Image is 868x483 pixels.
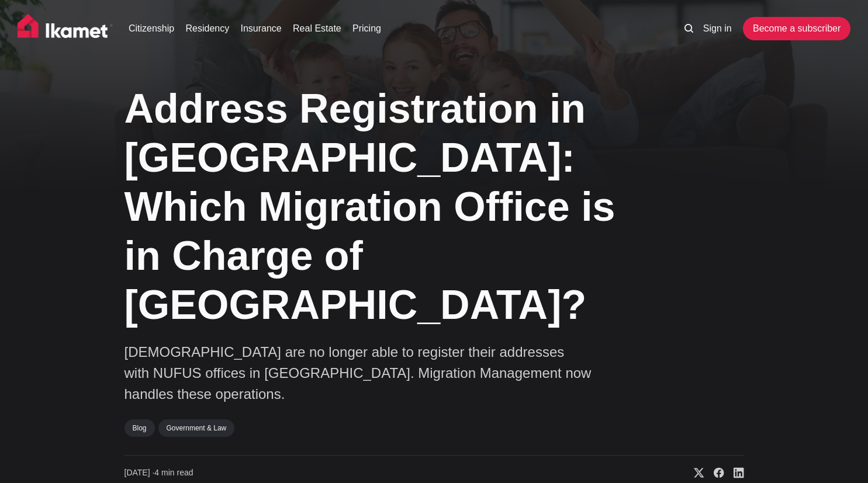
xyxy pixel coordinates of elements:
a: Citizenship [129,22,174,36]
a: Become a subscriber [743,17,850,40]
a: Residency [185,22,229,36]
h1: Address Registration in [GEOGRAPHIC_DATA]: Which Migration Office is in Charge of [GEOGRAPHIC_DATA]? [125,84,627,329]
a: Share on X [684,467,704,479]
p: [DEMOGRAPHIC_DATA] are no longer able to register their addresses with NUFUS offices in [GEOGRAPH... [125,342,592,405]
a: Insurance [240,22,281,36]
a: Pricing [352,22,381,36]
a: Government & Law [158,419,235,437]
a: Real Estate [293,22,341,36]
span: [DATE] ∙ [125,468,155,477]
img: Ikamet home [18,14,113,43]
a: Blog [125,419,155,437]
time: 4 min read [125,467,193,479]
a: Share on Linkedin [724,467,744,479]
a: Share on Facebook [704,467,724,479]
a: Sign in [703,22,732,36]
